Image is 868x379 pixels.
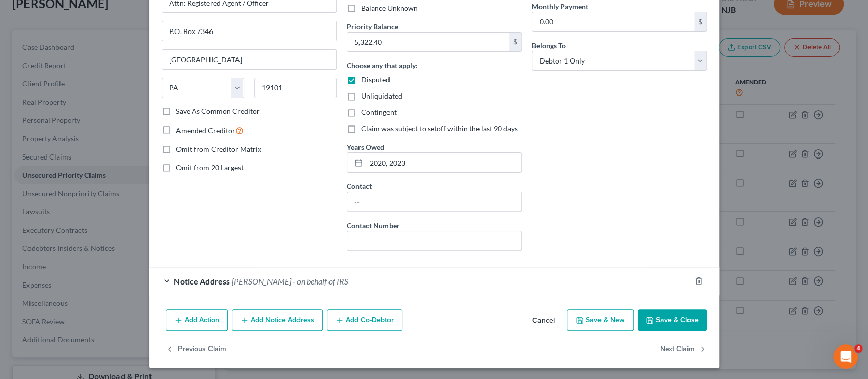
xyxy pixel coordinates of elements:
[638,309,707,331] button: Save & Close
[660,339,707,360] button: Next Claim
[361,124,518,133] span: Claim was subject to setoff within the last 90 days
[524,310,563,331] button: Cancel
[254,78,337,98] input: Enter zip...
[176,126,235,135] span: Amended Creditor
[166,339,226,360] button: Previous Claim
[174,276,230,286] span: Notice Address
[176,163,244,172] span: Omit from 20 Largest
[361,91,402,100] span: Unliquidated
[347,192,521,211] input: --
[347,142,384,152] label: Years Owed
[347,220,400,231] label: Contact Number
[347,181,372,192] label: Contact
[166,309,228,331] button: Add Action
[532,1,588,12] label: Monthly Payment
[854,344,862,353] span: 4
[347,21,398,32] label: Priority Balance
[532,41,566,50] span: Belongs To
[347,231,521,250] input: --
[162,21,336,41] input: Apt, Suite, etc...
[232,276,348,286] span: [PERSON_NAME] - on behalf of IRS
[162,50,336,69] input: Enter city...
[567,309,634,331] button: Save & New
[347,60,418,71] label: Choose any that apply:
[347,33,509,52] input: 0.00
[327,309,402,331] button: Add Co-Debtor
[833,344,858,369] iframe: Intercom live chat
[361,108,397,116] span: Contingent
[232,309,323,331] button: Add Notice Address
[509,33,521,52] div: $
[366,153,521,172] input: --
[176,106,260,116] label: Save As Common Creditor
[361,3,418,13] label: Balance Unknown
[176,145,261,153] span: Omit from Creditor Matrix
[361,75,390,84] span: Disputed
[694,12,706,31] div: $
[532,12,694,31] input: 0.00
